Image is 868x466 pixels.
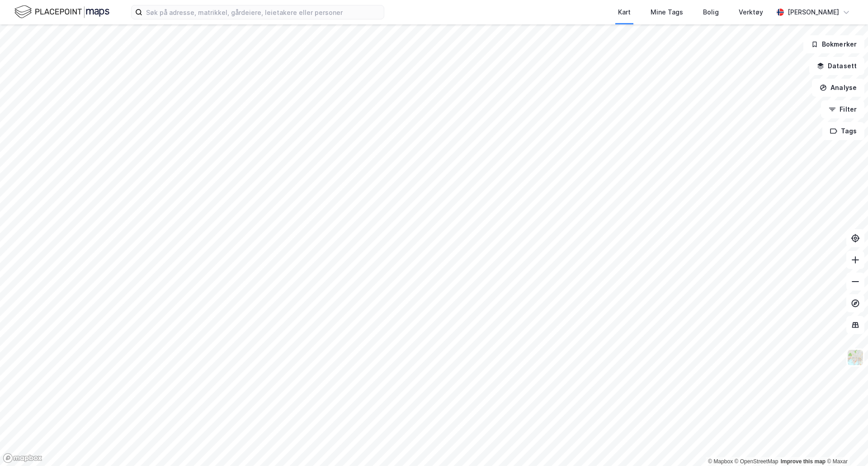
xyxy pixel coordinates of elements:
[821,100,864,118] button: Filter
[803,35,864,53] button: Bokmerker
[735,458,778,465] a: OpenStreetMap
[812,79,864,97] button: Analyse
[809,57,864,75] button: Datasett
[739,7,763,18] div: Verktøy
[788,7,839,18] div: [PERSON_NAME]
[618,7,631,18] div: Kart
[823,423,868,466] div: Kontrollprogram for chat
[3,453,42,463] a: Mapbox homepage
[822,122,864,140] button: Tags
[703,7,719,18] div: Bolig
[14,4,109,20] img: logo.f888ab2527a4732fd821a326f86c7f29.svg
[708,458,733,465] a: Mapbox
[847,349,864,366] img: Z
[781,458,826,465] a: Improve this map
[823,423,868,466] iframe: Chat Widget
[651,7,683,18] div: Mine Tags
[142,5,384,19] input: Søk på adresse, matrikkel, gårdeiere, leietakere eller personer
